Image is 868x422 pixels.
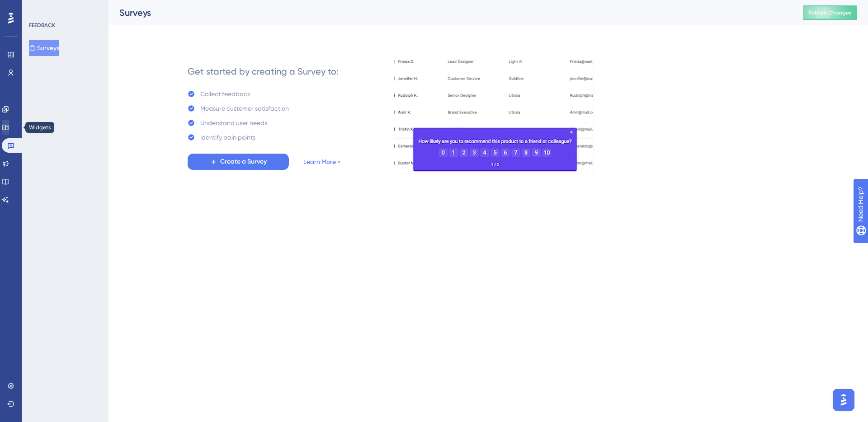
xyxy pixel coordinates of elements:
button: Create a Survey [188,154,289,170]
button: Surveys [29,40,59,56]
div: Collect feedback [200,89,250,99]
span: Create a Survey [220,156,267,167]
div: Measure customer satisfaction [200,103,289,114]
div: Understand user needs [200,117,267,128]
img: b81bf5b5c10d0e3e90f664060979471a.gif [394,54,594,174]
iframe: UserGuiding AI Assistant Launcher [830,386,857,413]
button: Publish Changes [803,5,857,20]
span: Need Help? [21,2,57,13]
a: Learn More > [303,156,340,167]
div: Get started by creating a Survey to: [188,65,339,78]
div: FEEDBACK [29,22,55,29]
div: Identify pain points [200,132,255,143]
span: Publish Changes [808,9,852,16]
div: Surveys [119,6,780,19]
